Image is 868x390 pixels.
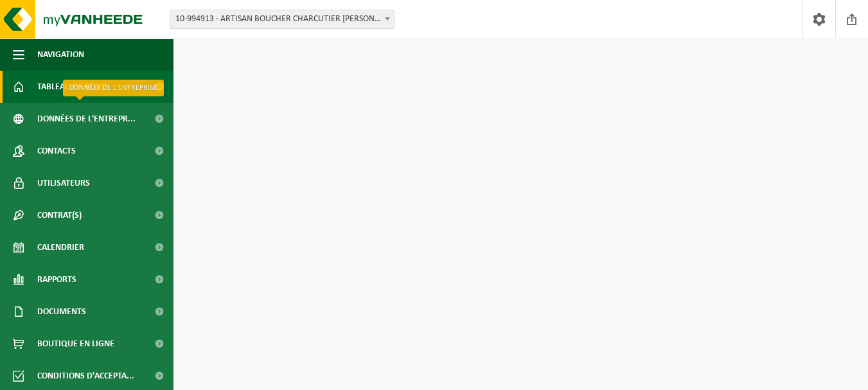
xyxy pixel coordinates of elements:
span: Documents [37,296,86,328]
span: Calendrier [37,231,84,263]
span: Contacts [37,135,76,167]
span: Boutique en ligne [37,328,114,360]
span: Navigation [37,39,84,71]
span: 10-994913 - ARTISAN BOUCHER CHARCUTIER MYRIAM DELHAYE - XHENDELESSE [170,10,394,28]
span: Contrat(s) [37,199,82,231]
span: Rapports [37,263,76,296]
span: Tableau de bord [37,71,107,103]
span: 10-994913 - ARTISAN BOUCHER CHARCUTIER MYRIAM DELHAYE - XHENDELESSE [170,10,394,29]
span: Données de l'entrepr... [37,103,136,135]
span: Utilisateurs [37,167,90,199]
